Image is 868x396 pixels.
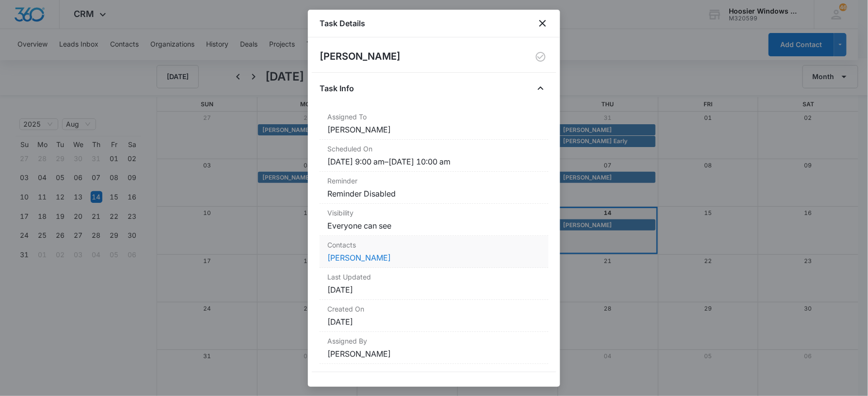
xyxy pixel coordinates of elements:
[327,124,541,135] dd: [PERSON_NAME]
[320,204,548,236] div: VisibilityEveryone can see
[320,17,365,29] h1: Task Details
[327,316,541,328] dd: [DATE]
[320,332,548,364] div: Assigned By[PERSON_NAME]
[327,284,541,296] dd: [DATE]
[327,304,541,314] dt: Created On
[327,188,541,199] dd: Reminder Disabled
[320,300,548,332] div: Created On[DATE]
[320,236,548,268] div: Contacts[PERSON_NAME]
[327,253,391,263] a: [PERSON_NAME]
[327,208,541,218] dt: Visibility
[327,336,541,346] dt: Assigned By
[320,268,548,300] div: Last Updated[DATE]
[320,140,548,172] div: Scheduled On[DATE] 9:00 am–[DATE] 10:00 am
[327,112,541,122] dt: Assigned To
[320,172,548,204] div: ReminderReminder Disabled
[320,108,548,140] div: Assigned To[PERSON_NAME]
[327,272,541,282] dt: Last Updated
[327,348,541,360] dd: [PERSON_NAME]
[327,144,541,154] dt: Scheduled On
[537,17,548,29] button: close
[327,176,541,186] dt: Reminder
[533,81,548,96] button: Close
[327,220,541,231] dd: Everyone can see
[327,156,541,167] dd: [DATE] 9:00 am – [DATE] 10:00 am
[320,82,354,94] h4: Task Info
[320,49,401,65] h2: [PERSON_NAME]
[327,240,541,250] dt: Contacts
